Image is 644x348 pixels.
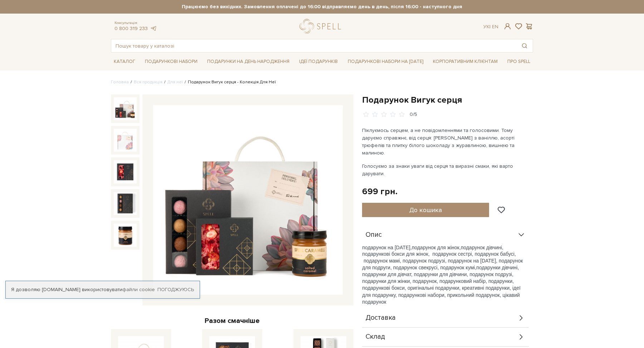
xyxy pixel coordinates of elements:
strong: Працюємо без вихідних. Замовлення оплачені до 16:00 відправляємо день в день, після 16:00 - насту... [111,4,533,10]
span: Склад [366,334,385,340]
a: Подарункові набори на [DATE] [345,55,426,68]
span: До кошика [409,206,442,214]
span: подарунок для жінок, [412,245,461,250]
img: Подарунок Вигук серця [153,105,343,295]
a: Ідеї подарунків [296,56,341,67]
span: подарунки дівчині, подарунки для дівчат, подарунки для дівчини, подарунок подрузі, подарунки для ... [362,265,521,305]
span: подарунок дівчині, подарункові бокси для жінок, подарунок сестрі, подарунок бабусі, подарунок мам... [362,245,523,270]
button: До кошика [362,203,489,217]
div: 0/5 [410,111,417,118]
a: Подарунки на День народження [204,56,292,67]
li: Подарунок Вигук серця - Колекція Для Неї [183,79,276,85]
h1: Подарунок Вигук серця [362,94,533,106]
div: Ук [483,24,498,30]
p: Голосуємо за знаки уваги від серця та виразні смаки, які варто дарувати. [362,162,530,177]
img: Подарунок Вигук серця [114,192,137,215]
img: Подарунок Вигук серця [114,129,137,152]
span: Доставка [366,315,396,321]
a: En [492,24,498,30]
a: Каталог [111,56,138,67]
a: Подарункові набори [142,56,200,67]
img: Подарунок Вигук серця [114,160,137,183]
a: 0 800 319 233 [114,25,148,31]
a: telegram [150,25,157,31]
a: Вся продукція [134,79,162,85]
img: Подарунок Вигук серця [114,224,137,246]
a: logo [299,19,344,34]
a: Погоджуюсь [157,286,194,293]
a: Корпоративним клієнтам [430,55,501,68]
p: Піклуємось серцем, а не повідомленнями та голосовими. Тому даруємо справжнє, від серця: [PERSON_N... [362,127,530,157]
a: Для неї [167,79,183,85]
span: | [489,24,491,30]
div: Разом смачніше [111,316,353,325]
div: Я дозволяю [DOMAIN_NAME] використовувати [6,286,200,293]
input: Пошук товару у каталозі [111,39,516,52]
div: 699 грн. [362,186,397,197]
button: Пошук товару у каталозі [516,39,533,52]
span: подарунок на [DATE], [362,245,412,250]
img: Подарунок Вигук серця [114,97,137,120]
span: Опис [366,232,382,238]
a: файли cookie [122,286,155,293]
span: Консультація: [114,21,157,25]
a: Головна [111,79,129,85]
a: Про Spell [504,56,533,67]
